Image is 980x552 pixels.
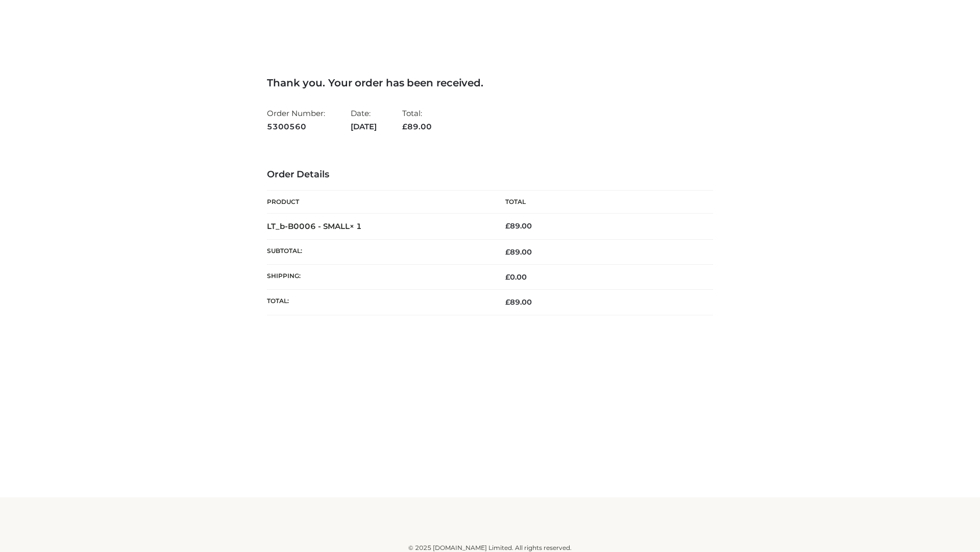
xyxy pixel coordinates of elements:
[350,221,362,231] strong: × 1
[267,120,325,133] strong: 5300560
[505,247,510,257] span: £
[505,221,510,231] span: £
[267,265,490,290] th: Shipping:
[402,122,432,131] span: 89.00
[351,104,377,135] li: Date:
[505,272,527,282] bdi: 0.00
[267,191,490,214] th: Product
[267,290,490,315] th: Total:
[402,122,407,131] span: £
[490,191,713,214] th: Total
[267,169,713,180] h3: Order Details
[267,104,325,135] li: Order Number:
[505,247,532,257] span: 89.00
[402,104,432,135] li: Total:
[505,297,510,307] span: £
[267,239,490,264] th: Subtotal:
[267,221,362,231] strong: LT_b-B0006 - SMALL
[505,297,532,307] span: 89.00
[351,120,377,133] strong: [DATE]
[505,221,532,231] bdi: 89.00
[267,77,713,89] h3: Thank you. Your order has been received.
[505,272,510,282] span: £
